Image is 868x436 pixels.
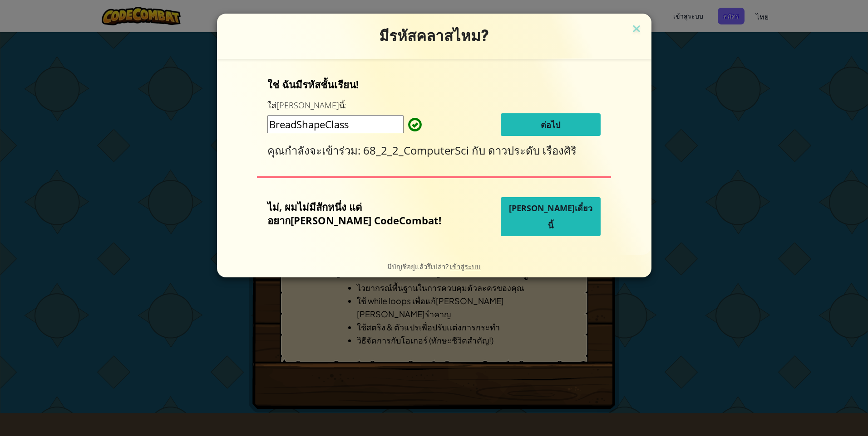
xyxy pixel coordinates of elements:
[267,78,601,91] p: ใช่ ฉันมีรหัสชั้นเรียน!
[501,197,601,236] button: [PERSON_NAME]เดี๋ยวนี้
[267,100,346,111] label: ใส่[PERSON_NAME]นี้:
[631,23,642,36] img: close icon
[509,203,592,231] span: [PERSON_NAME]เดี๋ยวนี้
[501,113,601,136] button: ต่อไป
[472,143,488,158] span: กับ
[541,119,560,130] span: ต่อไป
[363,143,472,158] span: 68_2_2_ComputerSci
[267,200,455,227] p: ไม่, ผมไม่มีสักหนึ่ง แต่อยาก[PERSON_NAME] CodeCombat!
[450,262,481,271] a: เข้าสู่ระบบ
[267,143,363,158] span: คุณกำลังจะเข้าร่วม:
[379,27,489,45] span: มีรหัสคลาสไหม?
[387,262,450,271] span: มีบัญชีอยู่แล้วรึเปล่า?
[488,143,577,158] span: ดาวประดับ เรืองศิริ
